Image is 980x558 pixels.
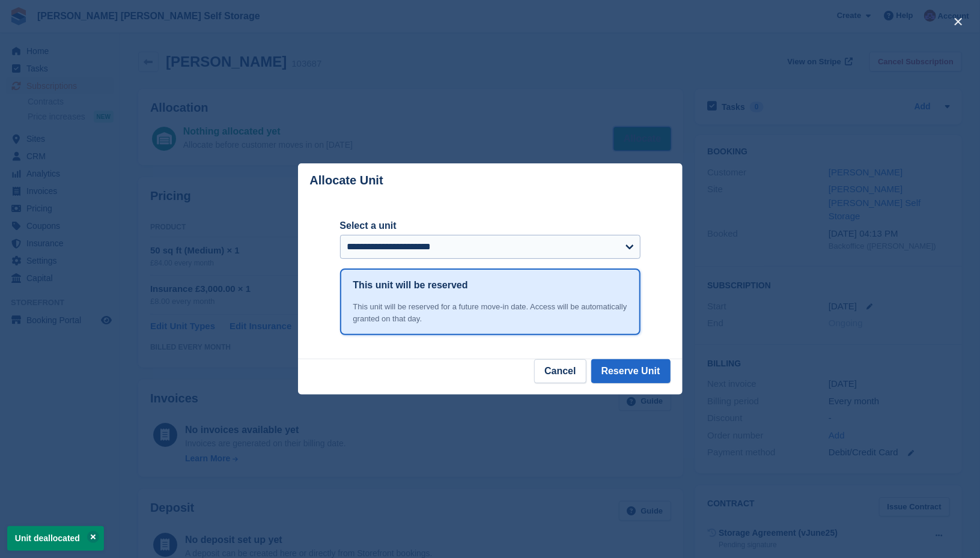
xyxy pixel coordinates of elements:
button: close [949,12,968,31]
label: Select a unit [340,219,641,233]
p: Unit deallocated [7,526,104,551]
button: Reserve Unit [591,359,671,383]
p: Allocate Unit [310,174,383,187]
h1: This unit will be reserved [353,278,468,293]
div: This unit will be reserved for a future move-in date. Access will be automatically granted on tha... [353,301,627,324]
button: Cancel [534,359,586,383]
